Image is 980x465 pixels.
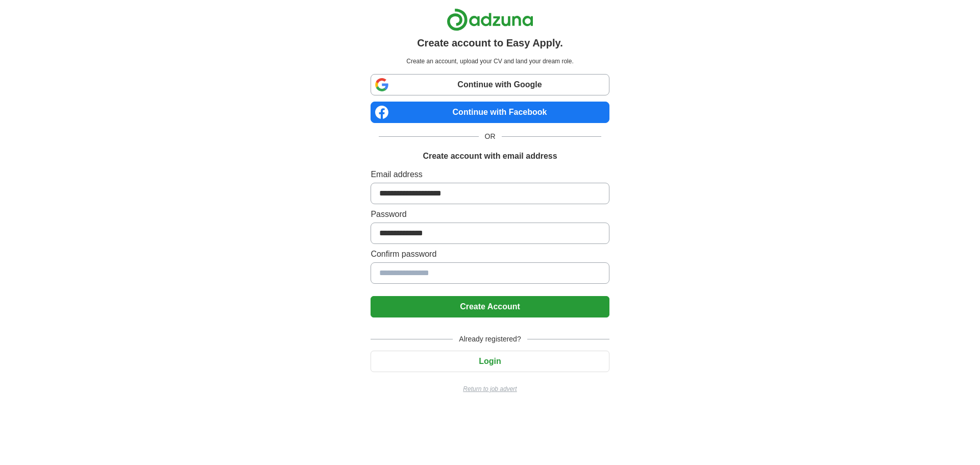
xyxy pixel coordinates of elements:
[371,384,609,394] a: Return to job advert
[371,248,609,260] label: Confirm password
[447,8,533,31] img: Adzuna logo
[417,35,563,51] h1: Create account to Easy Apply.
[371,208,609,221] label: Password
[423,150,557,162] h1: Create account with email address
[373,57,607,66] p: Create an account, upload your CV and land your dream role.
[371,357,609,365] a: Login
[371,351,609,372] button: Login
[453,334,527,345] span: Already registered?
[371,74,609,95] a: Continue with Google
[371,168,609,181] label: Email address
[371,102,609,123] a: Continue with Facebook
[479,131,502,142] span: OR
[371,296,609,317] button: Create Account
